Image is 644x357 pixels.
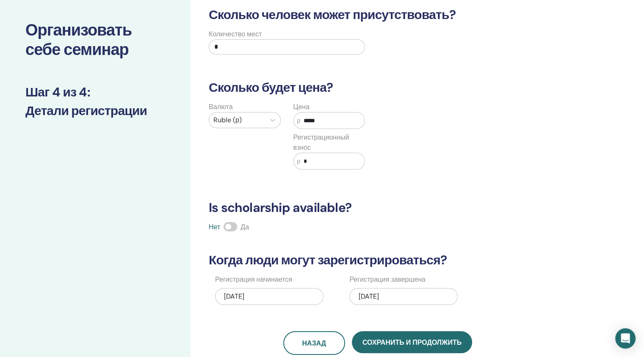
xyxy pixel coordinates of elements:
span: Да [240,222,249,231]
div: [DATE] [215,288,323,305]
span: Назад [302,339,326,348]
button: Назад [283,331,345,355]
label: Количество мест [209,29,262,39]
label: Регистрация начинается [215,275,292,285]
h2: Организовать себе семинар [25,21,165,59]
h3: Is scholarship available? [204,200,552,215]
span: Нет [209,222,220,231]
div: Open Intercom Messenger [615,328,636,349]
label: Цена [293,102,310,112]
h3: Детали регистрации [25,103,165,118]
span: р [297,116,301,125]
button: Сохранить и продолжить [352,331,472,353]
h3: Шаг 4 из 4 : [25,85,165,100]
span: р [297,157,301,166]
h3: Сколько будет цена? [204,80,552,95]
h3: Сколько человек может присутствовать? [204,7,552,22]
div: [DATE] [349,288,458,305]
span: Сохранить и продолжить [362,338,462,347]
label: Регистрационный взнос [293,132,365,153]
label: Валюта [209,102,233,112]
label: Регистрация завершена [349,275,425,285]
h3: Когда люди могут зарегистрироваться? [204,253,552,268]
